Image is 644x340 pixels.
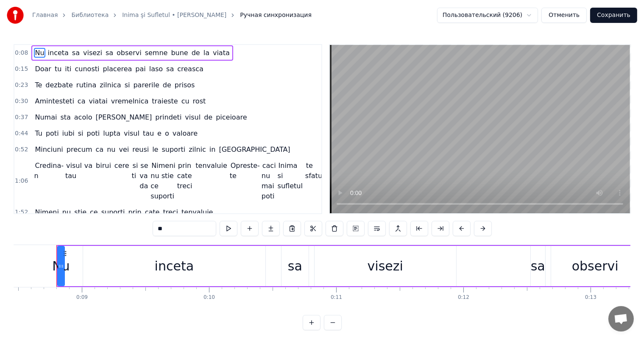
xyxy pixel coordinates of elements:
span: Numai [34,112,58,122]
span: sa [105,48,114,58]
span: nu [106,145,116,154]
div: sa [288,256,302,276]
span: bune [170,48,189,58]
span: observi [116,48,142,58]
span: de [191,48,201,58]
span: poti [45,128,60,138]
span: visezi [82,48,103,58]
span: Credina-n [34,161,64,181]
div: observi [572,256,619,276]
span: sa [71,48,81,58]
nav: breadcrumb [32,11,312,20]
div: Nu [52,256,70,276]
span: zilnica [99,80,122,90]
span: prin cate treci [177,161,193,191]
span: prin [127,207,142,217]
span: zilnic [188,145,207,154]
span: dezbate [45,80,73,90]
a: Открытый чат [608,306,634,332]
span: 0:37 [15,113,28,122]
span: cu [181,96,190,106]
span: 0:30 [15,97,28,106]
span: lupta [102,128,121,138]
span: creasca [176,64,204,74]
span: Nimeni nu stie ce suporti [151,161,175,201]
span: 0:15 [15,65,28,73]
span: sa [165,64,175,74]
a: Библиотека [71,11,109,20]
span: tu [54,64,62,74]
span: Amintesteti [34,96,75,106]
span: precum [66,145,93,154]
span: suporti [100,207,126,217]
span: Opreste-te [230,161,260,181]
div: visezi [368,256,403,276]
span: Nu [34,48,45,58]
span: si [124,80,131,90]
span: ca [77,96,86,106]
span: prisos [174,80,196,90]
span: ca [95,145,105,154]
span: Nimeni [34,207,59,217]
span: o [164,128,170,138]
span: tau [142,128,155,138]
span: 0:44 [15,129,28,138]
span: se va da [139,161,149,191]
span: tenvaluie [195,161,228,170]
span: [PERSON_NAME] [95,112,153,122]
span: iti [64,64,72,74]
span: de [203,112,213,122]
span: tenvaluie [181,207,214,217]
div: 0:13 [585,294,597,301]
span: viatai [88,96,108,106]
span: vei [118,145,130,154]
span: rost [192,96,207,106]
span: placerea [102,64,133,74]
span: si ti [132,161,138,181]
span: 0:08 [15,49,28,57]
img: youka [7,7,24,24]
div: 0:12 [458,294,469,301]
span: stie [73,207,87,217]
span: rutina [75,80,97,90]
span: cere [114,161,130,170]
span: [GEOGRAPHIC_DATA] [218,145,291,154]
span: cate [144,207,161,217]
span: suporti [161,145,187,154]
span: de [162,80,172,90]
span: valoare [172,128,198,138]
div: 0:11 [331,294,342,301]
span: 1:52 [15,208,28,217]
span: e [156,128,162,138]
span: visul tau [65,161,82,181]
span: birui [95,161,112,170]
span: caci nu mai poti [262,161,276,201]
span: Ручная синхронизация [240,11,312,20]
span: ce [89,207,99,217]
span: la [203,48,210,58]
span: semne [144,48,169,58]
span: in [209,145,217,154]
span: si [77,128,84,138]
span: 0:23 [15,81,28,89]
span: prindeti [154,112,182,122]
span: laso [148,64,164,74]
span: treci [162,207,179,217]
span: Tu [34,128,43,138]
span: vremelnica [110,96,150,106]
div: 0:09 [76,294,88,301]
button: Отменить [541,8,587,23]
div: 0:10 [204,294,215,301]
button: Сохранить [590,8,637,23]
span: parerile [133,80,160,90]
span: visul [184,112,201,122]
span: traieste [151,96,178,106]
span: le [151,145,159,154]
span: 0:52 [15,145,28,154]
span: sta [59,112,71,122]
span: poti [86,128,101,138]
a: Inima şi Sufletul • [PERSON_NAME] [122,11,226,20]
span: viata [212,48,231,58]
div: sa [531,256,545,276]
span: Te [34,80,43,90]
